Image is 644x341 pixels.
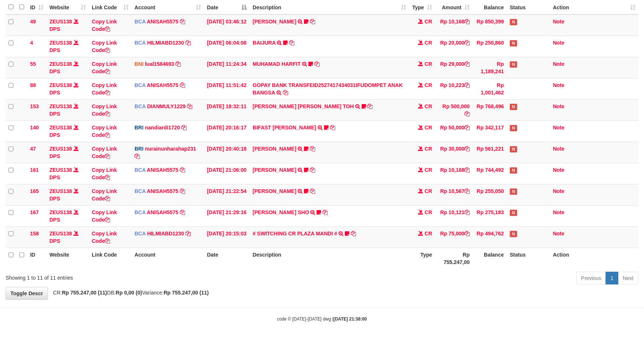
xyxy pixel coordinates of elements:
[49,19,72,25] a: ZEUS138
[6,287,48,300] a: Toggle Descr
[510,167,517,174] span: Has Note
[510,19,517,25] span: Has Note
[576,272,606,284] a: Previous
[253,125,316,131] a: BIFAST [PERSON_NAME]
[465,19,470,25] a: Copy Rp 10,168 to clipboard
[473,248,507,269] th: Balance
[204,78,250,99] td: [DATE] 11:51:42
[473,163,507,184] td: Rp 744,492
[135,125,143,131] span: BRI
[510,189,517,195] span: Has Note
[425,146,432,152] span: CR
[425,188,432,194] span: CR
[510,231,517,237] span: Has Note
[180,167,185,173] a: Copy ANISAH5575 to clipboard
[510,125,517,131] span: Has Note
[606,272,618,284] a: 1
[425,103,432,109] span: CR
[553,103,564,109] a: Note
[435,36,473,57] td: Rp 20,000
[176,61,181,67] a: Copy lual1584693 to clipboard
[147,19,178,25] a: ANISAH5575
[253,82,403,96] a: GOPAY BANK TRANSFEID2527417434031IFUDOMPET ANAK BANGSA
[204,120,250,142] td: [DATE] 20:16:17
[553,82,564,88] a: Note
[49,167,72,173] a: ZEUS138
[92,146,117,159] a: Copy Link Code
[92,167,117,180] a: Copy Link Code
[46,36,89,57] td: DPS
[253,209,309,215] a: [PERSON_NAME] SHO
[330,125,335,131] a: Copy BIFAST MUHAMMAD FIR to clipboard
[49,40,72,46] a: ZEUS138
[465,111,470,117] a: Copy Rp 500,000 to clipboard
[180,188,185,194] a: Copy ANISAH5575 to clipboard
[510,61,517,68] span: Has Note
[553,61,564,67] a: Note
[465,167,470,173] a: Copy Rp 10,168 to clipboard
[510,104,517,110] span: Has Note
[89,248,132,269] th: Link Code
[310,188,315,194] a: Copy TIFFANY MEIK to clipboard
[465,40,470,46] a: Copy Rp 20,000 to clipboard
[473,78,507,99] td: Rp 1,001,462
[135,231,146,237] span: BCA
[310,19,315,25] a: Copy INA PAUJANAH to clipboard
[204,163,250,184] td: [DATE] 21:06:00
[46,184,89,205] td: DPS
[135,188,146,194] span: BCA
[135,167,146,173] span: BCA
[46,120,89,142] td: DPS
[425,40,432,46] span: CR
[314,61,320,67] a: Copy MUHAMAD HARFIT to clipboard
[368,103,373,109] a: Copy CARINA OCTAVIA TOH to clipboard
[465,209,470,215] a: Copy Rp 10,121 to clipboard
[510,146,517,152] span: Has Note
[425,167,432,173] span: CR
[435,15,473,36] td: Rp 10,168
[185,231,191,237] a: Copy HILMIABD1230 to clipboard
[553,188,564,194] a: Note
[135,103,146,109] span: BCA
[253,188,296,194] a: [PERSON_NAME]
[92,19,117,32] a: Copy Link Code
[277,316,367,322] small: code © [DATE]-[DATE] dwg |
[92,61,117,74] a: Copy Link Code
[49,290,209,296] span: CR: DB: Variance:
[435,205,473,226] td: Rp 10,121
[253,103,354,109] a: [PERSON_NAME] [PERSON_NAME] TOH
[46,15,89,36] td: DPS
[49,231,72,237] a: ZEUS138
[135,19,146,25] span: BCA
[253,231,337,237] a: # SWITCHING CR PLAZA MANDI #
[49,125,72,131] a: ZEUS138
[46,78,89,99] td: DPS
[92,231,117,244] a: Copy Link Code
[425,231,432,237] span: CR
[435,78,473,99] td: Rp 10,223
[435,57,473,78] td: Rp 29,000
[46,57,89,78] td: DPS
[435,248,473,269] th: Rp 755.247,00
[425,19,432,25] span: CR
[185,40,191,46] a: Copy HILMIABD1230 to clipboard
[6,271,263,282] div: Showing 1 to 11 of 11 entries
[465,231,470,237] a: Copy Rp 75,000 to clipboard
[147,231,184,237] a: HILMIABD1230
[253,19,296,25] a: [PERSON_NAME]
[465,188,470,194] a: Copy Rp 10,567 to clipboard
[147,82,178,88] a: ANISAH5575
[145,146,196,152] a: nurainunharahap231
[253,40,276,46] a: BAIJURA
[180,19,185,25] a: Copy ANISAH5575 to clipboard
[465,82,470,88] a: Copy Rp 10,223 to clipboard
[465,61,470,67] a: Copy Rp 29,000 to clipboard
[435,184,473,205] td: Rp 10,567
[435,226,473,248] td: Rp 75,000
[550,248,638,269] th: Action
[46,226,89,248] td: DPS
[204,142,250,163] td: [DATE] 20:40:18
[510,40,517,46] span: Has Note
[204,99,250,120] td: [DATE] 18:32:11
[62,290,107,296] strong: Rp 755.247,00 (11)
